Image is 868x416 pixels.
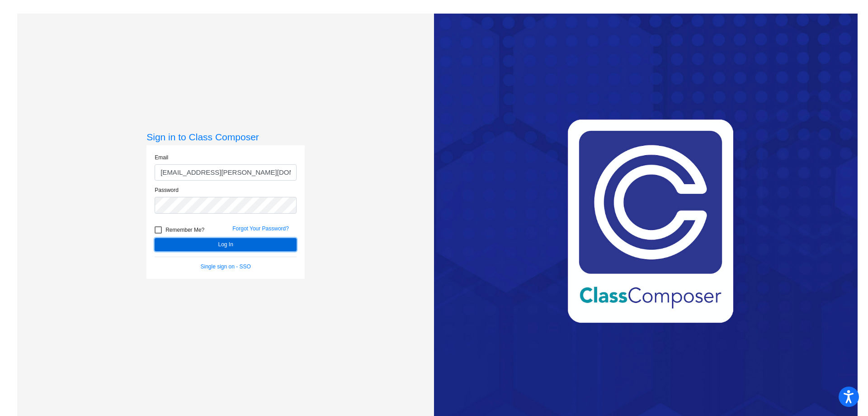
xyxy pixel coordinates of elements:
[146,131,305,143] h3: Sign in to Class Composer
[201,263,251,270] a: Single sign on - SSO
[165,225,204,235] span: Remember Me?
[155,238,297,251] button: Log In
[232,225,289,232] a: Forgot Your Password?
[155,153,168,162] label: Email
[155,186,179,194] label: Password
